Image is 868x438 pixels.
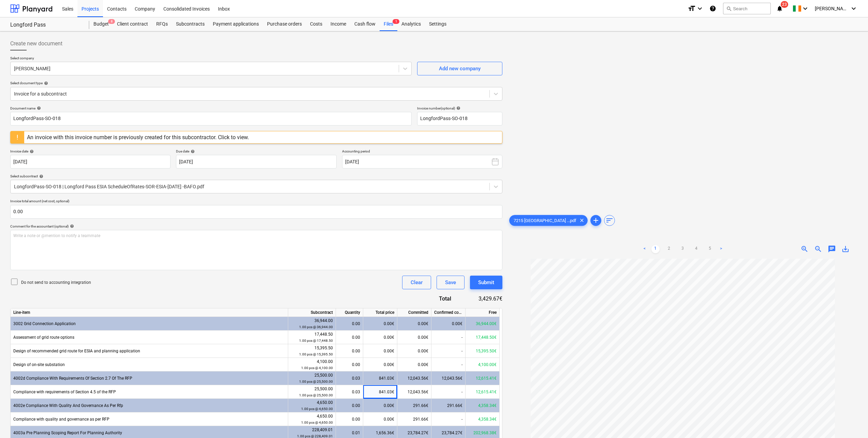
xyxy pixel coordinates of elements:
[89,17,113,31] a: Budget8
[363,317,397,331] div: 0.00€
[425,17,451,31] a: Settings
[363,399,397,412] div: 0.00€
[470,276,502,289] button: Submit
[397,17,425,31] a: Analytics
[466,371,500,385] div: 12,615.41€
[431,371,466,385] div: 12,043.56€
[10,174,502,178] div: Select subcontract
[326,17,350,31] a: Income
[431,344,466,358] div: -
[69,224,74,228] span: help
[414,295,462,303] div: Total
[363,358,397,371] div: 0.00€
[13,321,76,326] span: 3002 Grid Connection Application
[13,349,140,353] span: Design of recommended grid route for ESIA and planning application
[363,371,397,385] div: 841.03€
[828,245,836,253] span: chat
[380,17,397,31] div: Files
[445,278,456,287] div: Save
[291,386,333,398] div: 25,500.00
[397,385,431,399] div: 12,043.56€
[299,325,333,329] small: 1.00 pcs @ 36,944.00
[726,6,732,11] span: search
[431,331,466,344] div: -
[342,149,502,155] p: Accounting period
[10,112,412,126] input: Document name
[301,407,333,411] small: 1.00 pcs @ 4,650.00
[13,390,116,394] span: Compliance with requirements of Section 4.5 of the RFP
[723,3,771,14] button: Search
[363,344,397,358] div: 0.00€
[11,308,288,317] div: Line-item
[27,134,249,141] div: An invoice with this invoice number is previously created for this subcontractor. Click to view.
[189,149,195,154] span: help
[113,17,152,31] a: Client contract
[462,295,502,303] div: 3,429.67€
[431,317,466,331] div: 0.00€
[21,280,91,286] p: Do not send to accounting integration
[466,385,500,399] div: 12,615.41€
[306,17,326,31] a: Costs
[466,344,500,358] div: 15,395.50€
[288,308,336,317] div: Subcontract
[651,245,660,253] a: Page 1 is your current page
[13,362,65,367] span: Design of on-site substation
[592,216,600,224] span: add
[291,413,333,426] div: 4,650.00
[10,224,502,229] div: Comment for the accountant (optional)
[834,405,868,438] iframe: Chat Widget
[35,106,41,110] span: help
[393,19,399,24] span: 1
[431,358,466,371] div: -
[342,155,502,169] button: [DATE]
[339,331,360,344] div: 0.00
[339,344,360,358] div: 0.00
[510,218,580,223] span: 7215 [GEOGRAPHIC_DATA] ...pdf
[291,359,333,371] div: 4,100.00
[291,345,333,357] div: 15,395.50
[301,366,333,370] small: 1.00 pcs @ 4,100.00
[339,317,360,331] div: 0.00
[696,4,704,13] i: keyboard_arrow_down
[397,412,431,426] div: 291.66€
[709,4,716,13] i: Knowledge base
[263,17,306,31] a: Purchase orders
[411,278,423,287] div: Clear
[431,308,466,317] div: Confirmed costs
[509,215,588,226] div: 7215 [GEOGRAPHIC_DATA] ...pdf
[10,205,502,219] input: Invoice total amount (net cost, optional)
[466,317,500,331] div: 36,944.00€
[397,317,431,331] div: 0.00€
[679,245,687,253] a: Page 3
[397,308,431,317] div: Committed
[291,372,333,385] div: 25,500.00
[431,399,466,412] div: 291.66€
[466,308,500,317] div: Free
[466,399,500,412] div: 4,358.34€
[578,216,586,224] span: clear
[397,344,431,358] div: 0.00€
[291,318,333,330] div: 36,944.00
[209,17,263,31] a: Payment applications
[815,6,849,11] span: [PERSON_NAME]
[89,17,113,31] div: Budget
[363,331,397,344] div: 0.00€
[466,412,500,426] div: 4,358.34€
[397,371,431,385] div: 12,043.56€
[38,174,43,178] span: help
[299,339,333,342] small: 1.00 pcs @ 17,448.50
[28,149,34,154] span: help
[172,17,209,31] div: Subcontracts
[299,380,333,383] small: 1.00 pcs @ 25,500.00
[301,421,333,424] small: 1.00 pcs @ 4,650.00
[478,278,494,287] div: Submit
[176,149,336,154] div: Due date
[10,199,502,205] p: Invoice total amount (net cost, optional)
[431,385,466,399] div: -
[339,399,360,412] div: 0.00
[776,4,783,13] i: notifications
[665,245,673,253] a: Page 2
[43,81,48,85] span: help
